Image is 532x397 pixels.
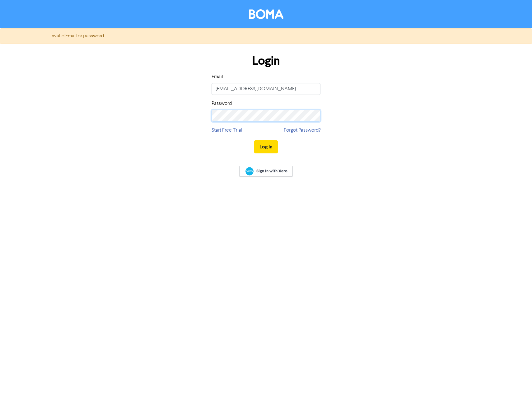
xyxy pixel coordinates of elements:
a: Start Free Trial [212,127,242,134]
img: BOMA Logo [249,9,283,19]
div: Invalid Email or password. [46,32,486,40]
label: Password [212,100,232,107]
iframe: Chat Widget [454,330,532,397]
h1: Login [212,54,320,68]
a: Forgot Password? [284,127,320,134]
span: Sign In with Xero [256,168,287,174]
label: Email [212,73,223,81]
img: Xero logo [245,167,254,175]
a: Sign In with Xero [239,166,293,177]
button: Log In [254,140,278,153]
